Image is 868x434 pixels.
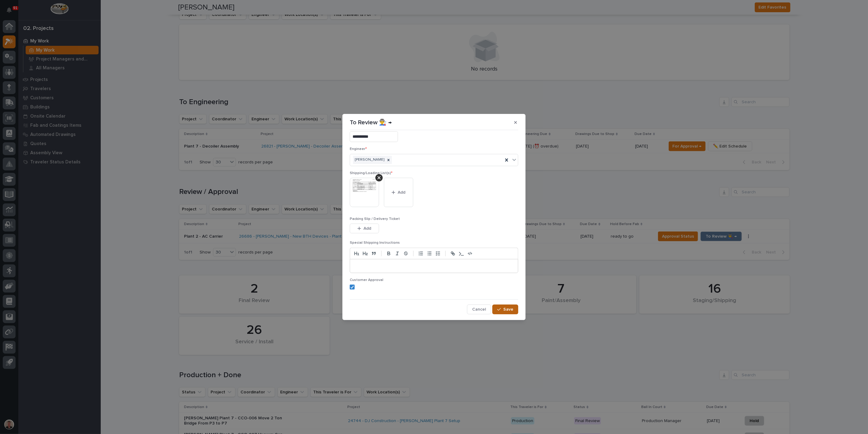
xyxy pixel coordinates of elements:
span: Special Shipping Instructions [350,241,400,245]
span: Save [503,307,513,312]
span: Add [398,190,406,195]
span: Customer Approval [350,278,383,282]
span: Packing Slip / Delivery Ticket [350,217,400,221]
span: Shipping/Loading List(s) [350,171,392,175]
button: Add [384,178,413,207]
button: Cancel [467,305,491,314]
button: Save [492,305,518,314]
span: Engineer [350,147,367,151]
div: [PERSON_NAME] [353,156,385,164]
span: Add [364,226,371,231]
span: Cancel [472,307,486,312]
p: To Review 👨‍🏭 → [350,119,392,126]
button: Add [350,224,379,233]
